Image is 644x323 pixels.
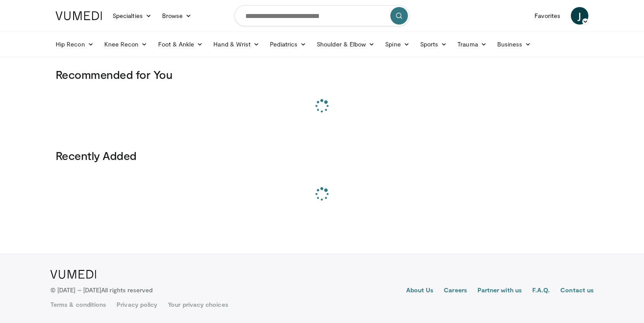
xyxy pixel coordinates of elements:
img: VuMedi Logo [56,11,102,20]
a: Trauma [452,35,492,53]
a: About Us [406,286,434,296]
a: Foot & Ankle [153,35,209,53]
a: Partner with us [478,286,522,296]
h3: Recommended for You [56,67,588,82]
a: Terms & conditions [50,300,106,309]
a: Sports [415,35,453,53]
a: Knee Recon [99,35,153,53]
input: Search topics, interventions [234,5,410,26]
img: VuMedi Logo [50,270,96,279]
p: © [DATE] – [DATE] [50,286,153,295]
a: J [571,7,588,25]
a: Favorites [529,7,566,25]
h3: Recently Added [56,149,588,163]
a: Contact us [560,286,594,296]
a: Spine [380,35,414,53]
a: Pediatrics [265,35,311,53]
a: F.A.Q. [532,286,550,296]
span: All rights reserved [101,286,152,294]
a: Specialties [107,7,157,25]
a: Browse [157,7,197,25]
a: Hip Recon [50,35,99,53]
a: Your privacy choices [168,300,228,309]
a: Privacy policy [117,300,157,309]
a: Careers [444,286,467,296]
a: Shoulder & Elbow [311,35,380,53]
a: Hand & Wrist [208,35,265,53]
a: Business [492,35,537,53]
